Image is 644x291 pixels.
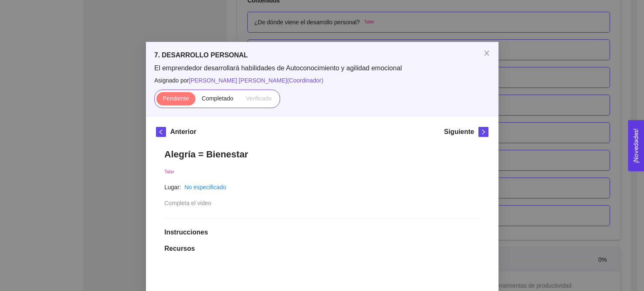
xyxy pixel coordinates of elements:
[483,50,490,57] span: close
[156,129,166,135] span: left
[628,120,644,171] button: Open Feedback Widget
[164,200,211,206] span: Completa el video
[478,127,488,137] button: right
[164,228,480,237] h1: Instrucciones
[164,183,181,192] article: Lugar:
[154,76,490,85] span: Asignado por
[164,170,174,174] span: Taller
[164,149,480,160] h1: Alegría = Bienestar
[444,127,474,137] h5: Siguiente
[479,129,488,135] span: right
[189,77,323,84] span: [PERSON_NAME] [PERSON_NAME] ( Coordinador )
[184,184,226,191] a: No especificado
[162,95,189,102] span: Pendiente
[154,50,490,60] h5: 7. DESARROLLO PERSONAL
[170,127,196,137] h5: Anterior
[246,95,271,102] span: Verificado
[156,127,166,137] button: left
[202,95,234,102] span: Completado
[154,64,490,73] span: El emprendedor desarrollará habilidades de Autoconocimiento y agilidad emocional
[475,42,499,65] button: Close
[164,245,480,253] h1: Recursos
